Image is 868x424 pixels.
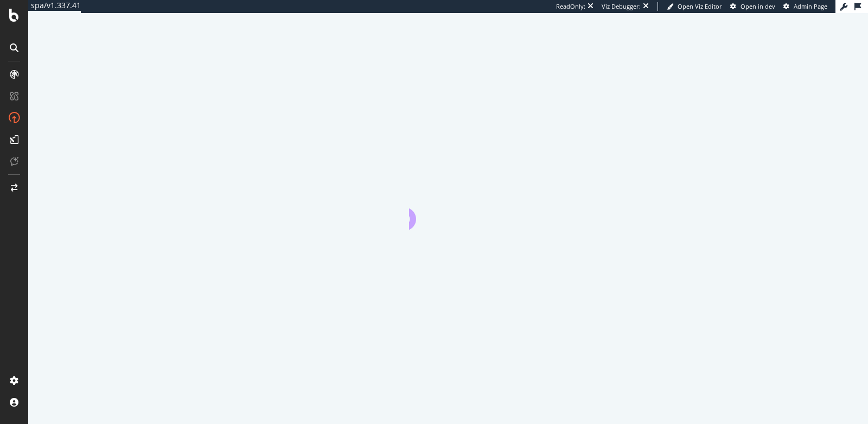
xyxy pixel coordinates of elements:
[794,2,827,10] span: Admin Page
[678,2,722,10] span: Open Viz Editor
[741,2,775,10] span: Open in dev
[667,2,722,11] a: Open Viz Editor
[783,2,827,11] a: Admin Page
[556,2,585,11] div: ReadOnly:
[409,191,487,230] div: animation
[730,2,775,11] a: Open in dev
[602,2,641,11] div: Viz Debugger:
